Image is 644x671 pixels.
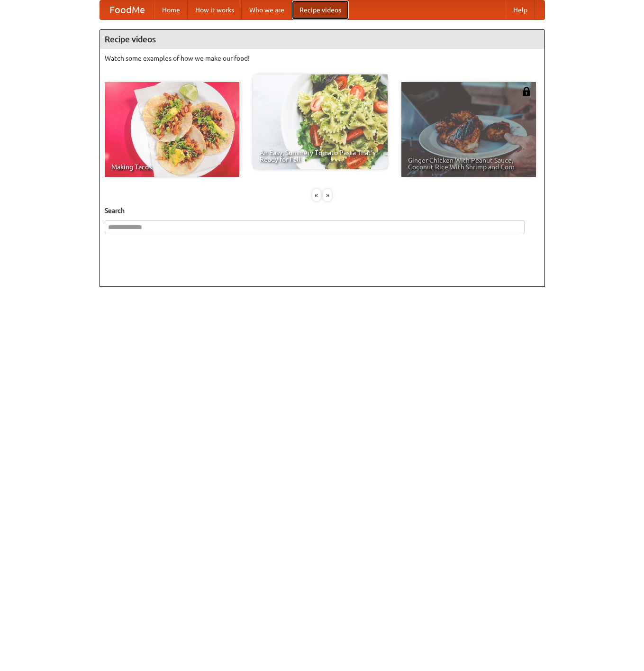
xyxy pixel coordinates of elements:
p: Watch some examples of how we make our food! [105,54,540,63]
img: 483408.png [522,87,531,96]
span: Making Tacos [111,164,233,170]
h4: Recipe videos [100,30,544,49]
a: Help [506,0,535,19]
span: An Easy, Summery Tomato Pasta That's Ready for Fall [260,149,381,163]
a: Home [154,0,188,19]
a: FoodMe [100,0,154,19]
h5: Search [105,206,540,215]
div: » [323,189,332,201]
a: Who we are [242,0,292,19]
a: How it works [188,0,242,19]
a: An Easy, Summery Tomato Pasta That's Ready for Fall [253,74,388,169]
div: « [312,189,321,201]
a: Recipe videos [292,0,349,19]
a: Making Tacos [105,82,239,177]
